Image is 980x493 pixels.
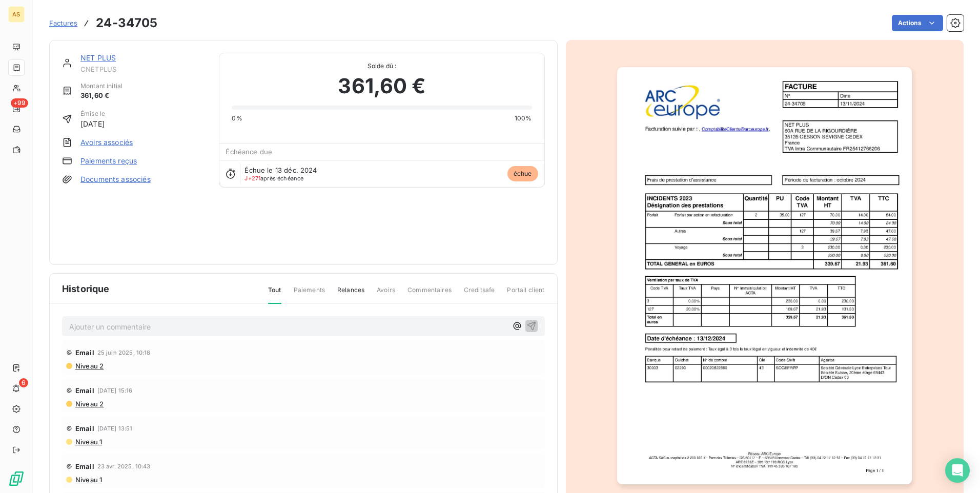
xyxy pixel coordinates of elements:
[74,476,102,484] span: Niveau 1
[96,14,157,32] h3: 24-34705
[945,458,970,483] div: Open Intercom Messenger
[268,285,281,304] span: Tout
[294,285,325,303] span: Paiements
[377,285,395,303] span: Avoirs
[407,285,452,303] span: Commentaires
[80,81,122,91] span: Montant initial
[75,462,94,470] span: Email
[49,19,77,27] span: Factures
[892,15,943,31] button: Actions
[232,61,532,71] span: Solde dû :
[80,174,151,184] a: Documents associés
[62,282,110,296] span: Historique
[244,166,317,174] span: Échue le 13 déc. 2024
[244,175,260,182] span: J+271
[80,91,122,101] span: 361,60 €
[338,71,425,101] span: 361,60 €
[11,98,28,108] span: +99
[337,285,364,303] span: Relances
[80,109,105,118] span: Émise le
[74,438,102,446] span: Niveau 1
[49,18,77,28] a: Factures
[80,156,137,166] a: Paiements reçus
[464,285,495,303] span: Creditsafe
[75,424,94,433] span: Email
[75,348,94,357] span: Email
[507,285,544,303] span: Portail client
[80,65,207,73] span: CNETPLUS
[19,378,28,387] span: 6
[80,137,133,148] a: Avoirs associés
[8,470,25,487] img: Logo LeanPay
[80,118,105,129] span: [DATE]
[80,53,116,62] a: NET PLUS
[226,148,272,156] span: Échéance due
[74,400,104,408] span: Niveau 2
[8,6,25,23] div: AS
[75,386,94,395] span: Email
[232,114,242,123] span: 0%
[507,166,538,181] span: échue
[515,114,532,123] span: 100%
[244,175,303,181] span: après échéance
[74,362,104,370] span: Niveau 2
[97,463,151,469] span: 23 avr. 2025, 10:43
[97,387,133,394] span: [DATE] 15:16
[97,350,151,356] span: 25 juin 2025, 10:18
[617,67,912,484] img: invoice_thumbnail
[97,425,133,432] span: [DATE] 13:51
